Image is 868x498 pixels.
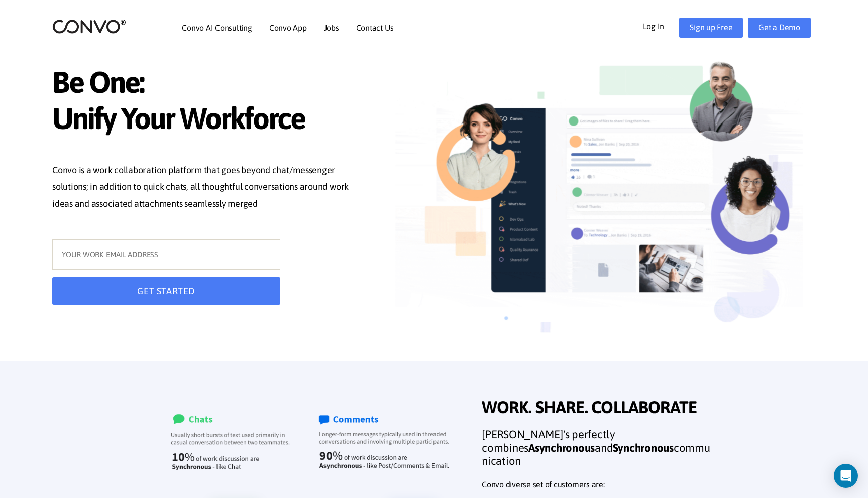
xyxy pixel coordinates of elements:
[748,18,811,38] a: Get a Demo
[613,441,674,454] strong: Synchronous
[52,19,126,34] img: logo_2.png
[679,18,743,38] a: Sign up Free
[324,24,339,32] a: Jobs
[52,64,362,103] span: Be One:
[482,428,713,475] h3: [PERSON_NAME]'s perfectly combines and communication
[52,162,362,215] p: Convo is a work collaboration platform that goes beyond chat/messenger solutions; in addition to ...
[482,397,713,420] span: WORK. SHARE. COLLABORATE
[52,100,362,139] span: Unify Your Workforce
[482,477,713,492] p: Convo diverse set of customers are:
[269,24,307,32] a: Convo App
[52,277,280,305] button: GET STARTED
[528,441,595,454] strong: Asynchronous
[643,18,680,34] a: Log In
[52,239,280,270] input: YOUR WORK EMAIL ADDRESS
[834,464,858,488] div: Open Intercom Messenger
[395,48,803,364] img: image_not_found
[182,24,252,32] a: Convo AI Consulting
[356,24,394,32] a: Contact Us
